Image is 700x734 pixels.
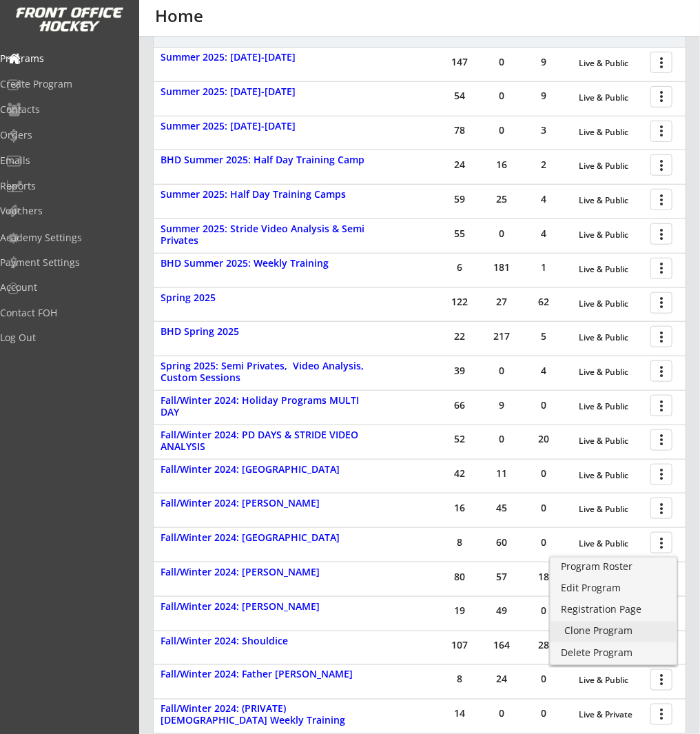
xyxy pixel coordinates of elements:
button: more_vert [650,189,672,210]
div: Live & Public [579,161,644,171]
div: Summer 2025: [DATE]-[DATE] [161,52,375,63]
div: 181 [481,263,522,272]
button: more_vert [650,669,672,691]
div: Live & Public [579,230,644,240]
button: more_vert [650,395,672,416]
div: 57 [481,572,522,582]
div: 3 [523,125,564,135]
div: Live & Public [579,402,644,411]
div: 22 [439,332,480,341]
div: 217 [481,332,522,341]
div: Live & Private [579,711,644,720]
button: more_vert [650,121,672,142]
div: Live & Public [579,333,644,343]
button: more_vert [650,464,672,485]
div: Fall/Winter 2024: Holiday Programs MULTI DAY [161,395,375,418]
div: 4 [523,366,564,376]
div: 16 [481,160,522,170]
div: Fall/Winter 2024: PD DAYS & STRIDE VIDEO ANALYSIS [161,429,375,453]
div: 122 [439,297,480,307]
div: 107 [439,640,480,650]
div: 5 [523,332,564,341]
div: Live & Public [579,128,644,137]
div: Live & Public [579,196,644,205]
div: 0 [481,709,522,719]
div: Fall/Winter 2024: Father [PERSON_NAME] [161,669,375,681]
div: 27 [481,297,522,307]
div: 52 [439,434,480,444]
div: 28 [523,640,564,650]
div: 6 [439,263,480,272]
div: Delete Program [561,648,666,657]
div: 60 [481,538,522,547]
div: 0 [523,606,564,615]
div: Fall/Winter 2024: [GEOGRAPHIC_DATA] [161,464,375,476]
div: 0 [481,229,522,238]
div: 11 [481,469,522,478]
div: 45 [481,503,522,513]
div: Live & Public [579,504,644,514]
div: Fall/Winter 2024: (PRIVATE) [DEMOGRAPHIC_DATA] Weekly Training [161,704,375,727]
div: Summer 2025: [DATE]-[DATE] [161,86,375,98]
div: 78 [439,125,480,135]
div: 19 [439,606,480,615]
div: 0 [523,400,564,410]
div: 0 [523,709,564,719]
div: Fall/Winter 2024: [PERSON_NAME] [161,601,375,613]
button: more_vert [650,292,672,314]
div: 62 [523,297,564,307]
div: 0 [523,675,564,684]
div: Spring 2025: Semi Privates, Video Analysis, Custom Sessions [161,360,375,384]
div: 2 [523,160,564,170]
div: Summer 2025: Stride Video Analysis & Semi Privates [161,223,375,247]
div: Edit Program [561,583,666,593]
button: more_vert [650,223,672,245]
div: Clone Program [564,626,663,635]
div: 39 [439,366,480,376]
div: 66 [439,400,480,410]
div: Live & Public [579,367,644,377]
div: BHD Summer 2025: Weekly Training [161,258,375,269]
div: 18 [523,572,564,582]
div: 4 [523,194,564,204]
div: Live & Public [579,471,644,480]
div: Fall/Winter 2024: [PERSON_NAME] [161,567,375,578]
div: 0 [481,57,522,67]
div: Registration Page [561,604,666,614]
div: 9 [523,91,564,101]
div: Summer 2025: [DATE]-[DATE] [161,121,375,132]
button: more_vert [650,326,672,347]
a: Program Roster [550,558,677,578]
div: Summer 2025: Half Day Training Camps [161,189,375,201]
div: 0 [523,503,564,513]
a: Registration Page [550,600,677,621]
div: Live & Public [579,59,644,68]
div: 20 [523,434,564,444]
div: 49 [481,606,522,615]
div: 0 [481,366,522,376]
div: Live & Public [579,436,644,446]
div: 25 [481,194,522,204]
button: more_vert [650,258,672,279]
div: 8 [439,538,480,547]
div: 8 [439,675,480,684]
div: BHD Summer 2025: Half Day Training Camp [161,154,375,166]
div: Fall/Winter 2024: Shouldice [161,635,375,647]
div: 24 [481,675,522,684]
div: 55 [439,229,480,238]
div: Live & Public [579,265,644,274]
div: 164 [481,640,522,650]
div: 147 [439,57,480,67]
div: Live & Public [579,299,644,309]
button: more_vert [650,498,672,519]
div: 4 [523,229,564,238]
div: 0 [481,125,522,135]
div: 42 [439,469,480,478]
div: 80 [439,572,480,582]
button: more_vert [650,360,672,382]
div: 0 [523,469,564,478]
div: 9 [481,400,522,410]
div: Fall/Winter 2024: [GEOGRAPHIC_DATA] [161,532,375,544]
div: 9 [523,57,564,67]
div: 1 [523,263,564,272]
